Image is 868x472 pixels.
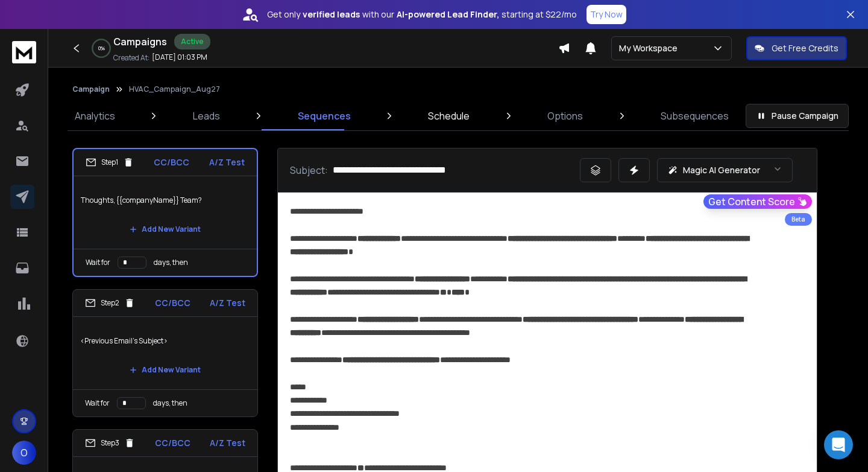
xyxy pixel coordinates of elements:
div: Step 2 [85,298,135,308]
p: CC/BCC [155,297,190,309]
button: Add New Variant [120,217,210,241]
a: Options [540,101,590,130]
button: Try Now [587,5,626,24]
p: A/Z Test [210,297,245,309]
p: Try Now [590,8,623,21]
button: Add New Variant [120,358,210,382]
p: Schedule [428,109,470,123]
p: A/Z Test [209,156,245,168]
p: CC/BCC [155,437,190,449]
p: Subject: [290,163,328,177]
p: CC/BCC [154,156,189,168]
button: Pause Campaign [746,104,849,128]
p: Thoughts, {{companyName}} Team? [81,183,250,217]
p: Options [547,109,583,123]
p: Sequences [298,109,351,123]
a: Subsequences [653,101,736,130]
p: days, then [153,398,187,408]
button: O [12,441,36,465]
button: Get Content Score [703,194,812,209]
div: Beta [785,213,812,226]
p: Get only with our starting at $22/mo [267,8,577,21]
p: HVAC_Campaign_Aug27 [129,85,220,94]
p: [DATE] 01:03 PM [152,53,207,62]
p: Leads [193,109,220,123]
strong: AI-powered Lead Finder, [397,8,499,21]
a: Analytics [68,101,122,130]
p: Wait for [85,398,110,408]
a: Sequences [291,101,358,130]
li: Step1CC/BCCA/Z TestThoughts, {{companyName}} Team?Add New VariantWait fordays, then [72,148,258,277]
img: logo [12,41,36,63]
h1: Campaigns [113,34,167,49]
div: Active [174,34,210,49]
p: My Workspace [619,42,682,54]
a: Leads [186,101,227,130]
strong: verified leads [303,8,360,21]
div: Step 1 [86,157,134,168]
p: Created At: [113,53,149,63]
p: days, then [154,258,188,267]
button: Campaign [72,85,110,94]
button: Magic AI Generator [657,158,793,182]
p: Subsequences [661,109,729,123]
p: Analytics [75,109,115,123]
a: Schedule [421,101,477,130]
p: Magic AI Generator [683,164,760,176]
p: A/Z Test [210,437,245,449]
p: <Previous Email's Subject> [80,324,250,358]
p: Wait for [86,258,110,267]
p: Get Free Credits [772,42,838,54]
p: 0 % [98,45,105,52]
div: Step 3 [85,438,135,448]
div: Open Intercom Messenger [824,430,853,459]
li: Step2CC/BCCA/Z Test<Previous Email's Subject>Add New VariantWait fordays, then [72,289,258,417]
button: Get Free Credits [746,36,847,60]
